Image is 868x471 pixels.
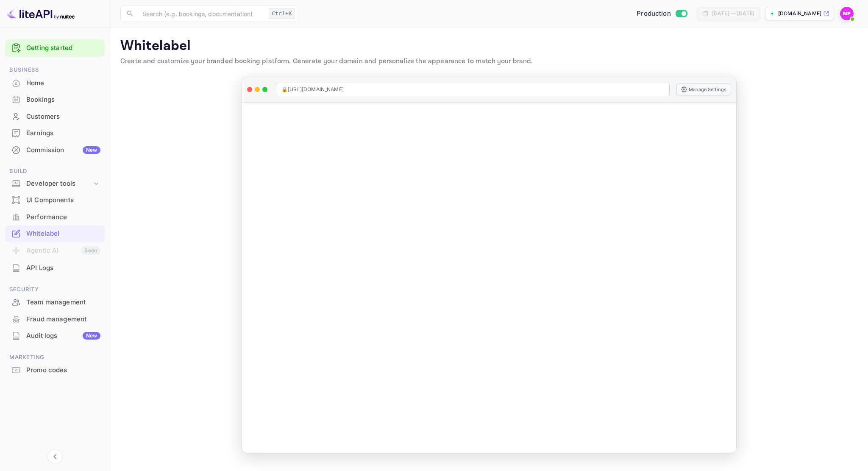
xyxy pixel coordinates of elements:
[26,112,100,122] div: Customers
[26,128,100,138] div: Earnings
[5,209,105,225] a: Performance
[712,10,754,17] div: [DATE] — [DATE]
[269,8,295,19] div: Ctrl+K
[5,260,105,276] div: API Logs
[5,92,105,108] div: Bookings
[120,38,858,55] p: Whitelabel
[26,195,100,205] div: UI Components
[5,353,105,362] span: Marketing
[26,179,92,189] div: Developer tools
[5,75,105,92] div: Home
[5,260,105,276] a: API Logs
[5,109,105,124] a: Customers
[5,176,105,191] div: Developer tools
[83,332,100,340] div: New
[26,298,100,307] div: Team management
[26,331,100,341] div: Audit logs
[5,294,105,310] a: Team management
[676,84,731,95] button: Manage Settings
[26,95,100,105] div: Bookings
[26,78,100,88] div: Home
[26,263,100,273] div: API Logs
[5,311,105,328] div: Fraud management
[5,226,105,241] a: Whitelabel
[26,229,100,239] div: Whitelabel
[26,365,100,375] div: Promo codes
[120,56,858,67] p: Create and customize your branded booking platform. Generate your domain and personalize the appe...
[5,109,105,125] div: Customers
[5,209,105,226] div: Performance
[5,294,105,311] div: Team management
[281,86,344,93] span: 🔒 [URL][DOMAIN_NAME]
[840,7,854,20] img: Mark Philip
[5,311,105,327] a: Fraud management
[5,142,105,159] div: CommissionNew
[26,145,100,155] div: Commission
[5,92,105,107] a: Bookings
[47,449,63,464] button: Collapse navigation
[5,75,105,91] a: Home
[137,5,265,22] input: Search (e.g. bookings, documentation)
[26,212,100,222] div: Performance
[633,9,690,19] div: Switch to Sandbox mode
[5,142,105,158] a: CommissionNew
[5,125,105,141] a: Earnings
[26,315,100,324] div: Fraud management
[5,285,105,294] span: Security
[637,9,671,19] span: Production
[5,226,105,242] div: Whitelabel
[5,65,105,75] span: Business
[26,43,100,53] a: Getting started
[5,362,105,378] a: Promo codes
[7,7,75,20] img: LiteAPI logo
[5,362,105,379] div: Promo codes
[778,10,821,17] p: [DOMAIN_NAME]
[5,328,105,343] a: Audit logsNew
[5,328,105,344] div: Audit logsNew
[5,192,105,208] a: UI Components
[5,192,105,209] div: UI Components
[5,167,105,176] span: Build
[5,125,105,142] div: Earnings
[5,39,105,57] div: Getting started
[83,146,100,154] div: New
